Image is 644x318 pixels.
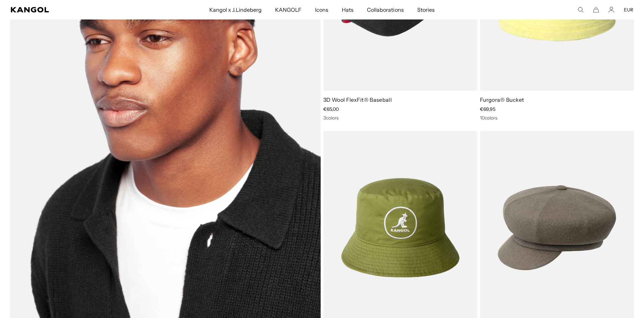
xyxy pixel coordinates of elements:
[323,115,477,121] div: 3 colors
[323,106,339,112] span: €65,00
[480,106,495,112] span: €69,95
[608,7,614,13] a: Account
[480,115,634,121] div: 10 colors
[578,7,584,13] summary: Search here
[11,7,139,12] a: Kangol
[593,7,599,13] button: Cart
[323,96,392,103] a: 3D Wool FlexFit® Baseball
[624,7,633,13] button: EUR
[480,96,524,103] a: Furgora® Bucket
